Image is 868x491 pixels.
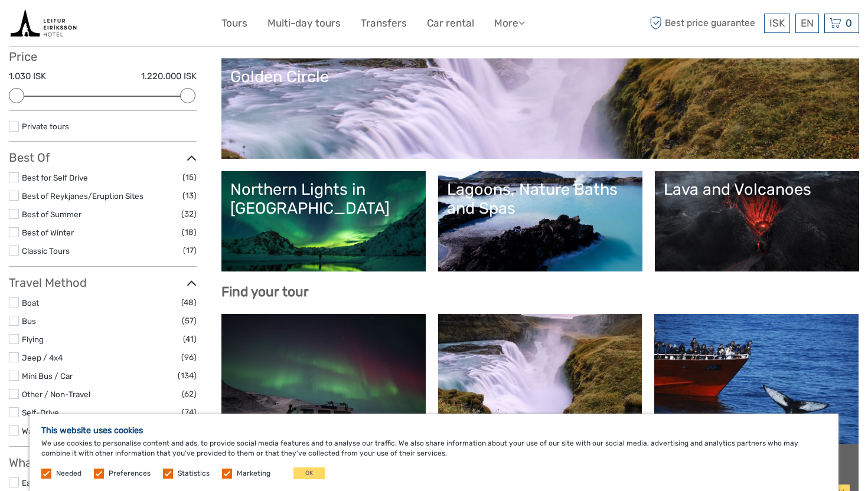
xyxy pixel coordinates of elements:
[293,467,325,479] button: OK
[9,150,197,165] h3: Best Of
[230,180,417,263] a: Northern Lights in [GEOGRAPHIC_DATA]
[22,298,39,307] a: Boat
[22,371,73,381] a: Mini Bus / Car
[22,228,74,237] a: Best of Winter
[9,70,46,83] label: 1.030 ISK
[183,244,197,257] span: (17)
[22,408,59,417] a: Self-Drive
[22,316,36,326] a: Bus
[22,353,63,362] a: Jeep / 4x4
[181,207,197,221] span: (32)
[56,469,81,479] label: Needed
[182,387,197,401] span: (62)
[664,180,850,199] div: Lava and Volcanoes
[182,405,197,419] span: (74)
[141,70,197,83] label: 1.220.000 ISK
[178,369,197,382] span: (134)
[221,284,309,300] b: Find your tour
[181,351,197,364] span: (96)
[230,67,850,86] div: Golden Circle
[427,15,474,32] a: Car rental
[447,180,634,263] a: Lagoons, Nature Baths and Spas
[22,426,50,436] a: Walking
[361,15,407,32] a: Transfers
[181,296,197,309] span: (48)
[182,225,197,239] span: (18)
[237,469,270,479] label: Marketing
[22,389,90,399] a: Other / Non-Travel
[647,14,761,33] span: Best price guarantee
[844,17,854,29] span: 0
[22,191,143,201] a: Best of Reykjanes/Eruption Sites
[182,189,197,202] span: (13)
[41,425,827,436] h5: This website uses cookies
[22,210,81,219] a: Best of Summer
[17,21,133,30] p: We're away right now. Please check back later!
[769,17,785,29] span: ISK
[9,456,197,470] h3: What do you want to see?
[109,469,151,479] label: Preferences
[9,50,197,64] h3: Price
[447,180,634,218] div: Lagoons, Nature Baths and Spas
[9,9,78,38] img: Book tours and activities with live availability from the tour operators in Iceland that we have ...
[22,335,44,344] a: Flying
[494,15,525,32] a: More
[182,171,197,184] span: (15)
[136,18,150,32] button: Open LiveChat chat widget
[183,332,197,346] span: (41)
[30,414,838,491] div: We use cookies to personalise content and ads, to provide social media features and to analyse ou...
[9,276,197,290] h3: Travel Method
[22,173,88,182] a: Best for Self Drive
[22,246,70,256] a: Classic Tours
[178,469,210,479] label: Statistics
[22,478,120,487] a: East [GEOGRAPHIC_DATA]
[267,15,341,32] a: Multi-day tours
[664,180,850,263] a: Lava and Volcanoes
[221,15,247,32] a: Tours
[182,314,197,328] span: (57)
[230,180,417,218] div: Northern Lights in [GEOGRAPHIC_DATA]
[230,67,850,150] a: Golden Circle
[795,14,819,33] div: EN
[22,122,69,131] a: Private tours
